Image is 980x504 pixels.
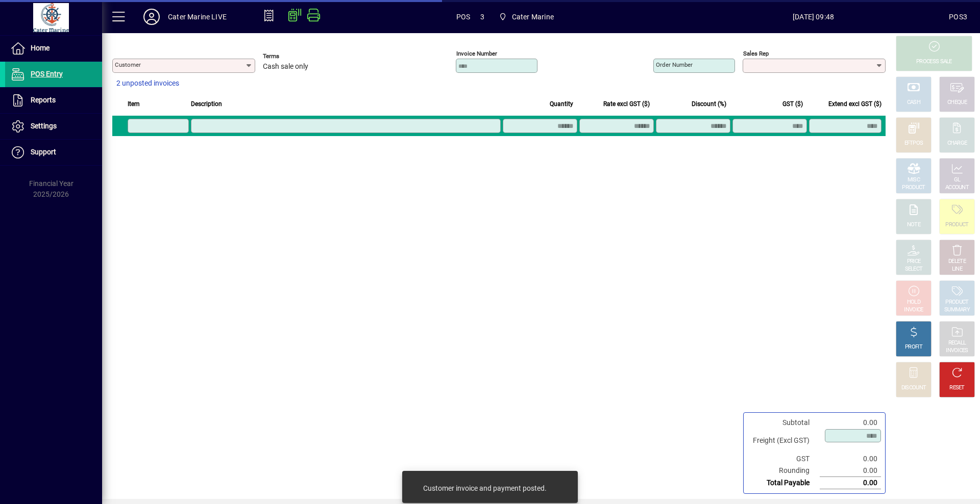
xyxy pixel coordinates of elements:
div: EFTPOS [904,140,923,147]
div: DELETE [948,258,966,266]
span: 2 unposted invoices [116,78,179,89]
div: PROCESS SALE [916,58,952,66]
td: Subtotal [748,417,820,429]
div: POS3 [949,9,967,25]
span: Cash sale only [263,63,308,71]
div: INVOICES [946,347,968,355]
span: Terms [263,53,324,60]
td: Total Payable [748,477,820,489]
td: GST [748,453,820,465]
div: LINE [952,266,962,273]
button: Profile [135,8,168,26]
div: SUMMARY [944,306,970,314]
a: Reports [5,88,102,113]
span: Cater Marine [495,8,558,26]
span: 3 [480,9,484,25]
div: INVOICE [904,306,923,314]
td: Rounding [748,465,820,477]
div: PRICE [907,258,921,266]
span: GST ($) [782,98,803,110]
span: Quantity [550,98,573,110]
span: Cater Marine [512,9,554,25]
div: PRODUCT [945,299,968,306]
span: [DATE] 09:48 [678,9,949,25]
div: ACCOUNT [945,184,969,192]
td: Freight (Excl GST) [748,429,820,453]
span: Discount (%) [692,98,726,110]
div: PRODUCT [902,184,925,192]
mat-label: Order number [656,61,693,68]
a: Settings [5,114,102,139]
div: PRODUCT [945,221,968,229]
a: Home [5,36,102,61]
div: Customer invoice and payment posted. [423,483,547,493]
div: CHEQUE [947,99,967,107]
div: RESET [949,384,965,392]
div: GL [954,176,961,184]
button: 2 unposted invoices [112,74,183,93]
div: CHARGE [947,140,967,147]
span: POS Entry [31,70,63,78]
mat-label: Invoice number [456,50,497,57]
div: MISC [908,176,920,184]
span: Reports [31,96,56,104]
mat-label: Customer [115,61,141,68]
span: Support [31,148,56,156]
div: PROFIT [905,343,922,351]
div: NOTE [907,221,920,229]
div: SELECT [905,266,923,273]
div: DISCOUNT [901,384,926,392]
span: Settings [31,122,57,130]
mat-label: Sales rep [743,50,769,57]
span: Item [128,98,140,110]
td: 0.00 [820,453,881,465]
span: POS [456,9,471,25]
td: 0.00 [820,465,881,477]
div: HOLD [907,299,920,306]
span: Rate excl GST ($) [603,98,650,110]
div: Cater Marine LIVE [168,9,227,25]
td: 0.00 [820,477,881,489]
a: Support [5,140,102,165]
div: RECALL [948,339,966,347]
span: Description [191,98,222,110]
div: CASH [907,99,920,107]
span: Extend excl GST ($) [828,98,881,110]
td: 0.00 [820,417,881,429]
span: Home [31,44,50,52]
